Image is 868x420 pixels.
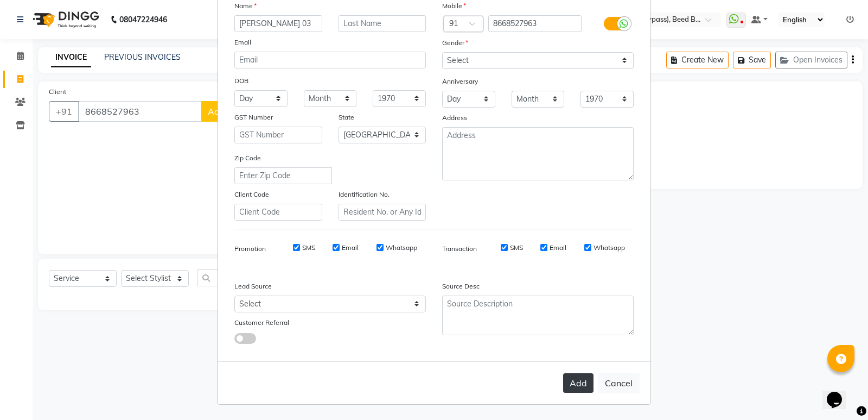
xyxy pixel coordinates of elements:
[550,243,566,253] label: Email
[234,167,332,184] input: Enter Zip Code
[234,153,261,163] label: Zip Code
[598,373,640,393] button: Cancel
[339,15,426,32] input: Last Name
[234,37,251,47] label: Email
[234,190,269,199] label: Client Code
[234,76,248,86] label: DOB
[339,190,390,199] label: Identification No.
[234,204,322,221] input: Client Code
[342,243,359,253] label: Email
[442,244,477,254] label: Transaction
[234,127,322,143] input: GST Number
[339,112,354,122] label: State
[563,373,593,393] button: Add
[442,1,466,11] label: Mobile
[442,38,468,48] label: Gender
[234,281,272,291] label: Lead Source
[302,243,315,253] label: SMS
[822,377,857,409] iframe: chat widget
[234,52,426,68] input: Email
[234,244,266,254] label: Promotion
[234,318,289,328] label: Customer Referral
[488,15,582,32] input: Mobile
[442,281,480,291] label: Source Desc
[339,204,426,221] input: Resident No. or Any Id
[234,112,273,122] label: GST Number
[442,113,467,123] label: Address
[234,1,257,11] label: Name
[442,77,478,86] label: Anniversary
[593,243,625,253] label: Whatsapp
[386,243,417,253] label: Whatsapp
[234,15,322,32] input: First Name
[510,243,523,253] label: SMS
